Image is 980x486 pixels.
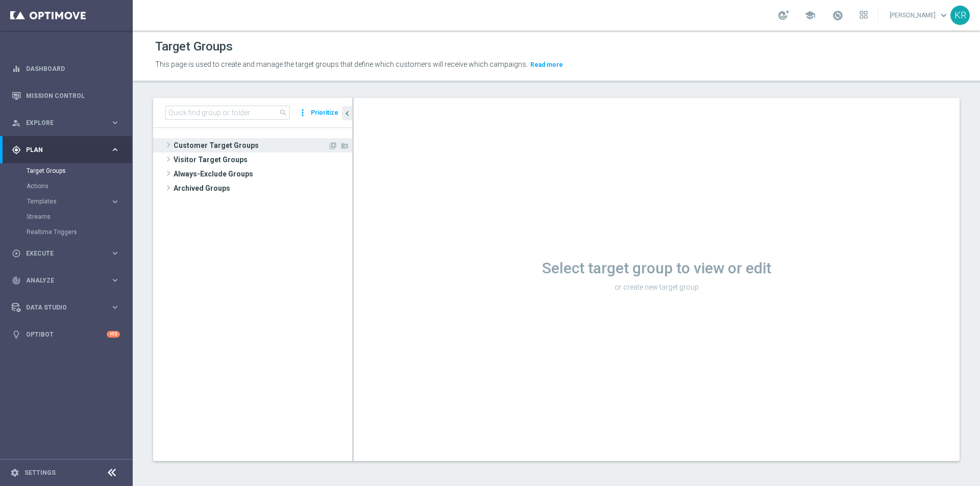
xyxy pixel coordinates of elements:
[804,10,816,21] span: school
[110,302,120,312] i: keyboard_arrow_right
[27,178,132,194] div: Actions
[889,8,950,23] a: [PERSON_NAME]keyboard_arrow_down
[340,142,349,150] i: Add Folder
[10,468,19,477] i: settings
[11,249,120,258] button: play_circle_outline Execute keyboard_arrow_right
[174,138,328,152] span: Customer Target Groups
[110,248,120,258] i: keyboard_arrow_right
[12,82,120,109] div: Mission Control
[11,65,120,73] button: equalizer Dashboard
[26,277,110,284] span: Analyze
[529,59,564,70] button: Read more
[12,303,110,312] div: Data Studio
[938,10,949,21] span: keyboard_arrow_down
[26,82,120,109] a: Mission Control
[27,163,132,178] div: Target Groups
[950,6,970,25] div: KR
[12,118,110,127] div: Explore
[12,145,110,155] div: Plan
[11,303,120,312] button: Data Studio keyboard_arrow_right
[26,120,110,126] span: Explore
[27,197,120,206] button: Templates keyboard_arrow_right
[174,152,352,167] span: Visitor Target Groups
[110,145,120,155] i: keyboard_arrow_right
[26,55,120,82] a: Dashboard
[27,198,100,204] span: Templates
[12,249,110,258] div: Execute
[174,181,352,195] span: Archived Groups
[27,209,132,224] div: Streams
[155,60,528,68] span: This page is used to create and manage the target groups that define which customers will receive...
[12,249,21,258] i: play_circle_outline
[354,283,960,292] p: or create new target group
[279,109,287,117] span: search
[155,39,233,54] h1: Target Groups
[12,118,21,127] i: person_search
[11,276,120,285] button: track_changes Analyze keyboard_arrow_right
[298,106,308,120] i: more_vert
[27,213,106,221] a: Streams
[354,259,960,277] h1: Select target group to view or edit
[110,275,120,285] i: keyboard_arrow_right
[110,197,120,207] i: keyboard_arrow_right
[26,250,110,257] span: Execute
[309,106,340,120] button: Prioritize
[12,276,21,285] i: track_changes
[27,228,106,236] a: Realtime Triggers
[110,118,120,127] i: keyboard_arrow_right
[11,330,120,339] button: lightbulb Optibot +10
[12,55,120,82] div: Dashboard
[27,224,132,240] div: Realtime Triggers
[329,142,337,150] i: Add Target group
[26,147,110,153] span: Plan
[342,109,352,118] i: chevron_left
[12,276,110,285] div: Analyze
[26,304,110,311] span: Data Studio
[342,106,352,120] button: chevron_left
[165,106,290,120] input: Quick find group or folder
[27,182,106,190] a: Actions
[11,119,120,127] button: person_search Explore keyboard_arrow_right
[11,92,120,100] button: Mission Control
[107,331,120,338] div: +10
[27,198,110,204] div: Templates
[26,321,107,348] a: Optibot
[12,64,21,73] i: equalizer
[27,167,106,175] a: Target Groups
[11,146,120,154] button: gps_fixed Plan keyboard_arrow_right
[12,145,21,155] i: gps_fixed
[12,330,21,339] i: lightbulb
[12,321,120,348] div: Optibot
[174,167,352,181] span: Always-Exclude Groups
[27,194,132,209] div: Templates
[24,470,56,476] a: Settings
